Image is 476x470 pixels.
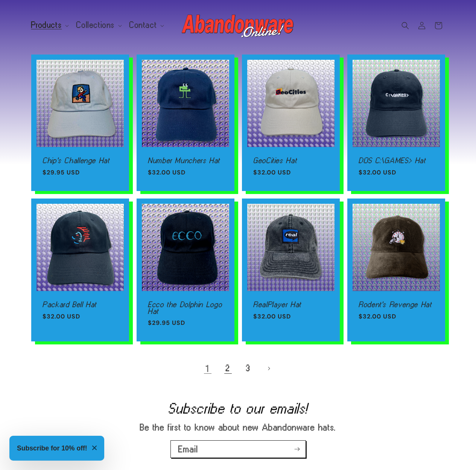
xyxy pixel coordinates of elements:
[397,17,414,34] summary: Search
[31,360,445,377] nav: Pagination
[34,402,442,414] h2: Subscribe to our emails!
[260,360,277,377] a: Next page
[43,301,118,308] a: Packard Bell Hat
[253,157,328,164] a: GeoCities Hat
[359,301,434,308] a: Rodent's Revenge Hat
[179,8,297,43] a: Abandonware
[106,422,370,433] p: Be the first to know about new Abandonware hats.
[253,301,328,308] a: RealPlayer Hat
[182,11,295,41] img: Abandonware
[125,17,167,33] summary: Contact
[359,157,434,164] a: DOS C:\GAMES> Hat
[220,360,236,377] a: Page 2
[31,22,62,29] span: Products
[148,157,223,164] a: Number Munchers Hat
[129,22,157,29] span: Contact
[199,360,216,377] a: Page 1
[76,22,115,29] span: Collections
[240,360,257,377] a: Page 3
[148,301,223,314] a: Ecco the Dolphin Logo Hat
[171,441,306,458] input: Email
[43,157,118,164] a: Chip's Challenge Hat
[72,17,125,33] summary: Collections
[27,17,72,33] summary: Products
[289,440,306,458] button: Subscribe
